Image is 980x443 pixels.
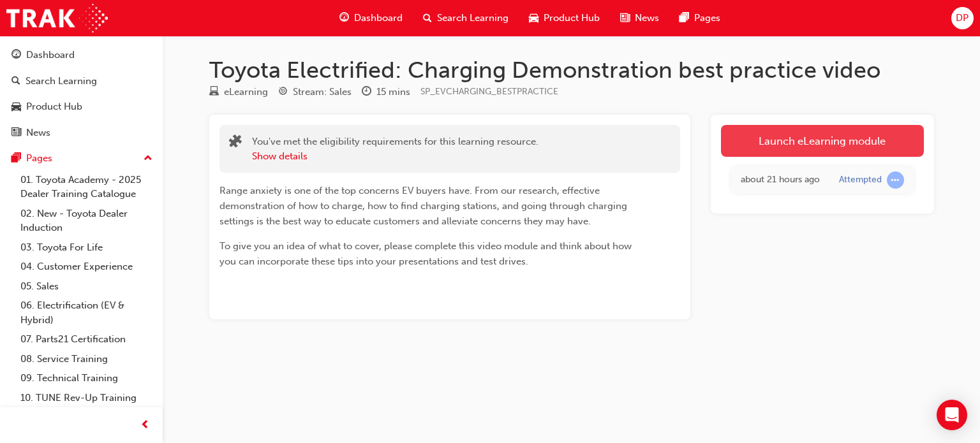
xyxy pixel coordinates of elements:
button: Pages [5,147,158,170]
div: Stream [278,84,352,100]
a: search-iconSearch Learning [413,5,519,31]
div: Dashboard [26,48,75,62]
button: Show details [252,149,308,164]
span: Search Learning [437,11,509,25]
span: News [635,11,659,25]
div: Stream: Sales [293,85,352,99]
div: Open Intercom Messenger [937,400,967,430]
span: guage-icon [11,50,21,61]
div: Attempted [839,174,882,186]
span: car-icon [11,101,21,113]
span: learningResourceType_ELEARNING-icon [209,87,219,98]
a: News [5,121,158,145]
a: news-iconNews [610,5,669,31]
a: 03. Toyota For Life [15,238,158,258]
a: Search Learning [5,69,158,93]
img: Trak [6,4,108,33]
a: 07. Parts21 Certification [15,330,158,349]
a: 09. Technical Training [15,368,158,388]
a: Dashboard [5,43,158,67]
a: car-iconProduct Hub [519,5,610,31]
div: Fri Sep 19 2025 14:38:43 GMT+1000 (Australian Eastern Standard Time) [741,173,820,187]
span: Pages [694,11,720,25]
span: To give you an idea of what to cover, please complete this video module and think about how you c... [219,240,634,267]
span: Dashboard [354,11,403,25]
a: Launch eLearning module [721,125,924,157]
span: learningRecordVerb_ATTEMPT-icon [887,171,904,189]
a: 08. Service Training [15,349,158,369]
a: 01. Toyota Academy - 2025 Dealer Training Catalogue [15,170,158,204]
button: DashboardSearch LearningProduct HubNews [5,41,158,147]
div: Duration [362,84,410,100]
a: 02. New - Toyota Dealer Induction [15,204,158,238]
span: car-icon [529,10,538,26]
span: DP [956,11,969,25]
span: news-icon [620,10,630,26]
h1: Toyota Electrified: Charging Demonstration best practice video [209,56,934,84]
span: Range anxiety is one of the top concerns EV buyers have. From our research, effective demonstrati... [219,185,630,227]
span: pages-icon [11,153,21,164]
a: 04. Customer Experience [15,257,158,277]
div: You've met the eligibility requirements for this learning resource. [252,134,538,163]
span: pages-icon [679,10,689,26]
div: 15 mins [376,85,410,99]
div: Product Hub [26,99,82,114]
span: up-icon [144,150,152,167]
span: prev-icon [140,418,150,433]
span: search-icon [11,76,20,87]
span: Learning resource code [420,86,558,97]
div: News [26,126,50,140]
a: 06. Electrification (EV & Hybrid) [15,296,158,330]
a: 10. TUNE Rev-Up Training [15,388,158,408]
span: guage-icon [339,10,349,26]
a: guage-iconDashboard [329,5,413,31]
span: puzzle-icon [229,136,242,150]
button: DP [951,7,974,29]
span: target-icon [278,87,288,98]
span: clock-icon [362,87,371,98]
span: Product Hub [544,11,600,25]
div: Type [209,84,268,100]
div: Search Learning [26,74,97,89]
span: search-icon [423,10,432,26]
div: eLearning [224,85,268,99]
a: 05. Sales [15,277,158,296]
span: news-icon [11,127,21,139]
a: pages-iconPages [669,5,731,31]
a: Product Hub [5,95,158,119]
div: Pages [26,151,52,166]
